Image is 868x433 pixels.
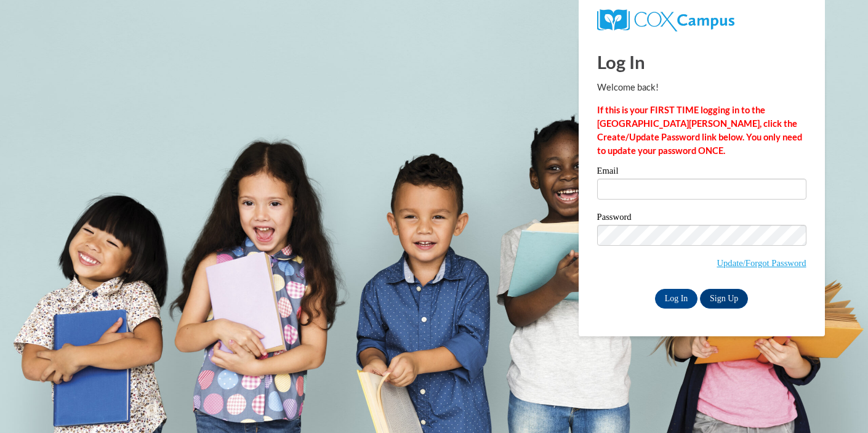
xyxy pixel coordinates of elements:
a: Sign Up [700,289,748,309]
a: COX Campus [597,14,734,25]
input: Log In [655,289,698,309]
h1: Log In [597,49,806,75]
label: Password [597,212,806,225]
p: Welcome back! [597,81,806,94]
label: Email [597,166,806,179]
strong: If this is your FIRST TIME logging in to the [GEOGRAPHIC_DATA][PERSON_NAME], click the Create/Upd... [597,105,802,156]
a: Update/Forgot Password [717,258,806,268]
img: COX Campus [597,9,734,31]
